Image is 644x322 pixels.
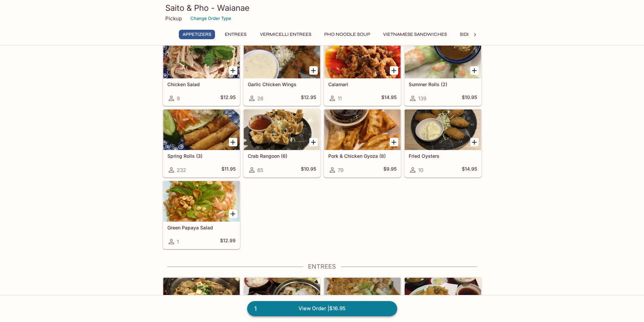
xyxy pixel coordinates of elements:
span: 26 [257,95,263,102]
h5: Summer Rolls (2) [409,81,477,87]
span: 1 [250,304,261,314]
span: 232 [177,167,186,173]
a: Fried Oysters10$14.95 [404,109,481,177]
h5: Spring Rolls (3) [167,153,236,159]
h5: Fried Oysters [409,153,477,159]
h5: Pork & Chicken Gyoza (8) [328,153,397,159]
div: Summer Rolls (2) [405,38,481,78]
button: Side Order [456,30,492,39]
h5: Calamari [328,81,397,87]
button: Add Pork & Chicken Gyoza (8) [390,138,398,146]
span: 139 [418,95,426,102]
span: 65 [257,167,263,173]
div: Chicken Tofu Entree [163,278,240,318]
h5: $14.95 [462,166,477,174]
div: Chicken Salad [163,38,240,78]
div: Pork Tofu Entree [244,278,320,318]
a: Green Papaya Salad1$12.99 [163,181,240,249]
div: Calamari [324,38,401,78]
h5: $14.95 [381,94,397,102]
button: Add Spring Rolls (3) [229,138,237,146]
div: Tempura Entree [405,278,481,318]
button: Entrees [220,30,251,39]
div: Spring Rolls (3) [163,109,240,150]
button: Vietnamese Sandwiches [379,30,451,39]
button: Add Calamari [390,66,398,75]
button: Change Order Type [187,13,234,24]
a: Garlic Chicken Wings26$12.95 [243,38,320,106]
div: Green Papaya Salad [163,181,240,222]
a: Chicken Salad8$12.95 [163,38,240,106]
button: Add Summer Rolls (2) [470,66,479,75]
h5: $10.95 [462,94,477,102]
h5: $11.95 [221,166,236,174]
button: Add Garlic Chicken Wings [309,66,318,75]
a: Summer Rolls (2)139$10.95 [404,38,481,106]
a: Calamari11$14.95 [324,38,401,106]
a: 1View Order |$16.95 [247,301,397,316]
h5: $12.99 [220,238,236,246]
h5: Garlic Chicken Wings [248,81,316,87]
button: Vermicelli Entrees [256,30,315,39]
h5: $12.95 [301,94,316,102]
p: Pickup [165,15,182,22]
a: Spring Rolls (3)232$11.95 [163,109,240,177]
button: Add Crab Rangoon (6) [309,138,318,146]
h5: Green Papaya Salad [167,225,236,230]
div: Crab Rangoon (6) [244,109,320,150]
button: Add Green Papaya Salad [229,209,237,218]
div: Pork & Chicken Gyoza (8) [324,109,401,150]
button: Appetizers [179,30,215,39]
h5: Crab Rangoon (6) [248,153,316,159]
span: 10 [418,167,423,173]
button: Pho Noodle Soup [320,30,374,39]
a: Crab Rangoon (6)65$10.95 [243,109,320,177]
h5: Chicken Salad [167,81,236,87]
button: Add Fried Oysters [470,138,479,146]
button: Add Chicken Salad [229,66,237,75]
h5: $10.95 [301,166,316,174]
span: 1 [177,239,179,245]
span: 11 [338,95,342,102]
h5: $12.95 [220,94,236,102]
h4: Entrees [163,263,482,270]
h5: $9.95 [383,166,397,174]
div: Katsu Tama Entree [324,278,401,318]
span: 79 [338,167,343,173]
a: Pork & Chicken Gyoza (8)79$9.95 [324,109,401,177]
h3: Saito & Pho - Waianae [165,3,479,13]
span: 8 [177,95,180,102]
div: Fried Oysters [405,109,481,150]
div: Garlic Chicken Wings [244,38,320,78]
